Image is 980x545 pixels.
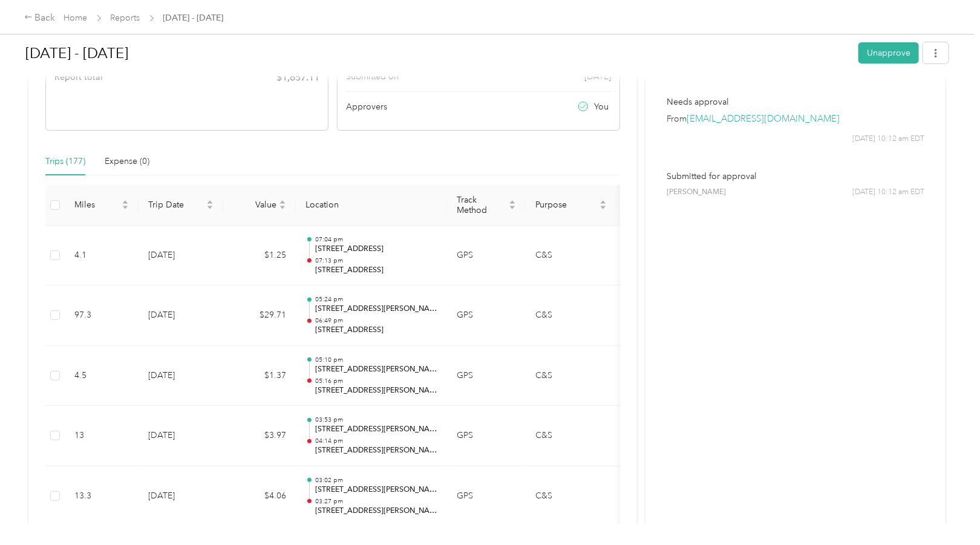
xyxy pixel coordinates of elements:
[599,204,607,211] span: caret-down
[279,204,286,211] span: caret-down
[315,506,437,517] p: [STREET_ADDRESS][PERSON_NAME]
[315,256,437,265] p: 07:13 pm
[296,185,447,226] th: Location
[315,385,437,396] p: [STREET_ADDRESS][PERSON_NAME]
[74,200,119,210] span: Miles
[223,406,296,466] td: $3.97
[25,39,850,68] h1: Sep 1 - 30, 2025
[315,356,437,364] p: 05:10 pm
[687,113,840,125] a: [EMAIL_ADDRESS][DOMAIN_NAME]
[315,485,437,495] p: [STREET_ADDRESS][PERSON_NAME]
[64,13,88,23] a: Home
[223,346,296,406] td: $1.37
[315,316,437,325] p: 06:49 pm
[223,466,296,527] td: $4.06
[139,226,223,286] td: [DATE]
[139,185,223,226] th: Trip Date
[526,346,616,406] td: C&S
[223,185,296,226] th: Value
[206,204,214,211] span: caret-down
[526,406,616,466] td: C&S
[667,113,924,125] p: From
[163,11,224,24] span: [DATE] - [DATE]
[315,295,437,304] p: 05:24 pm
[122,204,129,211] span: caret-down
[315,377,437,385] p: 05:16 pm
[315,424,437,435] p: [STREET_ADDRESS][PERSON_NAME]
[315,325,437,336] p: [STREET_ADDRESS]
[65,286,139,346] td: 97.3
[223,286,296,346] td: $29.71
[105,155,149,168] div: Expense (0)
[447,226,526,286] td: GPS
[139,466,223,527] td: [DATE]
[447,466,526,527] td: GPS
[65,346,139,406] td: 4.5
[447,346,526,406] td: GPS
[595,100,609,113] span: You
[526,286,616,346] td: C&S
[315,304,437,315] p: [STREET_ADDRESS][PERSON_NAME]
[346,100,387,113] span: Approvers
[447,286,526,346] td: GPS
[526,226,616,286] td: C&S
[315,445,437,456] p: [STREET_ADDRESS][PERSON_NAME]
[447,406,526,466] td: GPS
[315,437,437,445] p: 04:14 pm
[535,200,597,210] span: Purpose
[912,477,980,545] iframe: Everlance-gr Chat Button Frame
[667,187,726,198] span: [PERSON_NAME]
[223,226,296,286] td: $1.25
[139,406,223,466] td: [DATE]
[45,155,85,168] div: Trips (177)
[509,204,516,211] span: caret-down
[852,134,924,145] span: [DATE] 10:12 am EDT
[599,198,607,206] span: caret-up
[233,200,276,210] span: Value
[852,187,924,198] span: [DATE] 10:12 am EDT
[139,346,223,406] td: [DATE]
[122,198,129,206] span: caret-up
[315,476,437,485] p: 03:02 pm
[509,198,516,206] span: caret-up
[457,195,506,215] span: Track Method
[315,235,437,244] p: 07:04 pm
[65,406,139,466] td: 13
[667,170,924,183] p: Submitted for approval
[65,466,139,527] td: 13.3
[65,185,139,226] th: Miles
[315,364,437,375] p: [STREET_ADDRESS][PERSON_NAME]
[526,185,616,226] th: Purpose
[315,265,437,276] p: [STREET_ADDRESS]
[24,11,56,25] div: Back
[315,416,437,424] p: 03:53 pm
[111,13,140,23] a: Reports
[139,286,223,346] td: [DATE]
[148,200,204,210] span: Trip Date
[616,185,662,226] th: Notes
[206,198,214,206] span: caret-up
[667,96,924,108] p: Needs approval
[315,244,437,255] p: [STREET_ADDRESS]
[65,226,139,286] td: 4.1
[447,185,526,226] th: Track Method
[279,198,286,206] span: caret-up
[315,497,437,506] p: 03:27 pm
[526,466,616,527] td: C&S
[858,42,919,64] button: Unapprove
